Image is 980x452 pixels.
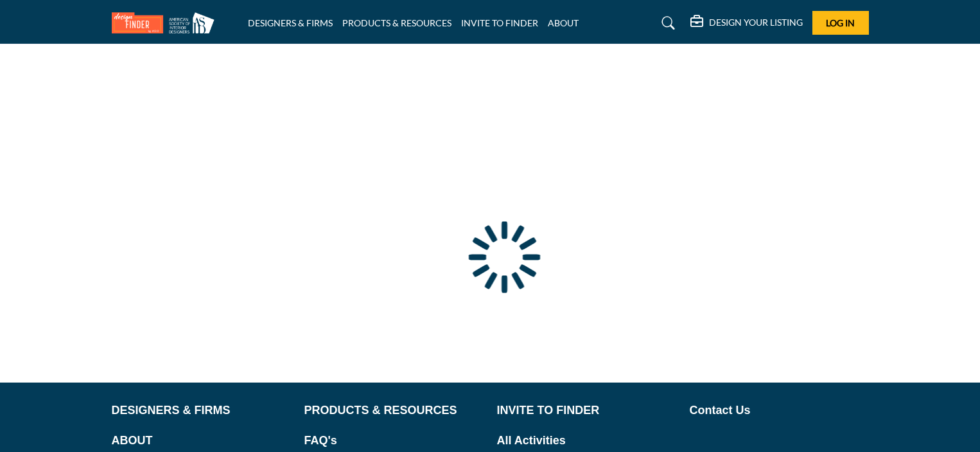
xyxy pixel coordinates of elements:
div: DESIGN YOUR LISTING [690,15,803,31]
a: All Activities [497,432,676,449]
a: ABOUT [548,17,579,28]
img: Site Logo [112,12,221,33]
a: Search [649,13,683,33]
a: ABOUT [112,432,291,449]
h5: DESIGN YOUR LISTING [709,17,803,28]
a: PRODUCTS & RESOURCES [342,17,451,28]
a: DESIGNERS & FIRMS [248,17,333,28]
a: INVITE TO FINDER [497,402,676,419]
span: Log In [826,17,855,28]
a: PRODUCTS & RESOURCES [304,402,484,419]
a: INVITE TO FINDER [461,17,538,28]
a: FAQ's [304,432,484,449]
a: Contact Us [690,402,869,419]
a: DESIGNERS & FIRMS [112,402,291,419]
button: Log In [812,11,869,35]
